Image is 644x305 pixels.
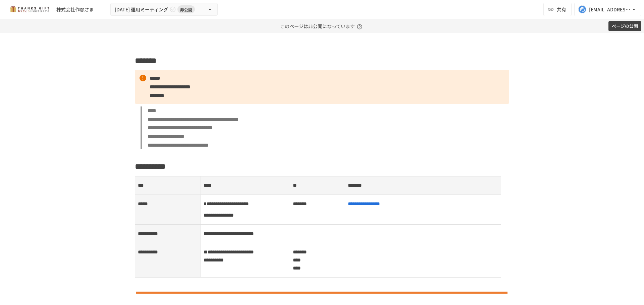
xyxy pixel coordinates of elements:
[543,3,572,16] button: 共有
[608,21,641,31] button: ページの公開
[8,4,51,15] img: mMP1OxWUAhQbsRWCurg7vIHe5HqDpP7qZo7fRoNLXQh
[110,3,218,16] button: [DATE] 運用ミーティング非公開
[135,291,509,294] img: 8pKQh4EatHUtYSvBvIlBDqf3GfkGEqDMLNo3ZIBn0Lg
[56,6,94,13] div: 株式会社作願さま
[280,19,364,33] p: このページは非公開になっています
[557,6,566,13] span: 共有
[115,5,168,14] span: [DATE] 運用ミーティング
[177,6,195,13] span: 非公開
[574,3,641,16] button: [EMAIL_ADDRESS][DOMAIN_NAME]
[589,5,631,14] div: [EMAIL_ADDRESS][DOMAIN_NAME]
